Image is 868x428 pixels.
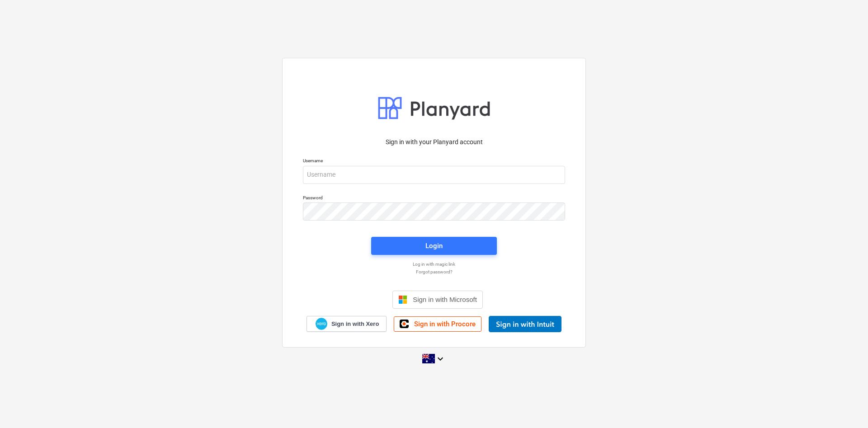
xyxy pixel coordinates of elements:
[394,316,481,332] a: Sign in with Procore
[316,318,327,330] img: Xero logo
[414,320,476,328] span: Sign in with Procore
[425,240,443,252] div: Login
[413,296,477,303] span: Sign in with Microsoft
[371,237,497,255] button: Login
[435,353,446,364] i: keyboard_arrow_down
[398,295,407,304] img: Microsoft logo
[307,316,387,332] a: Sign in with Xero
[303,166,565,184] input: Username
[303,137,565,147] p: Sign in with your Planyard account
[298,269,570,275] a: Forgot password?
[331,320,379,328] span: Sign in with Xero
[298,261,570,267] a: Log in with magic link
[303,195,565,202] p: Password
[303,158,565,165] p: Username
